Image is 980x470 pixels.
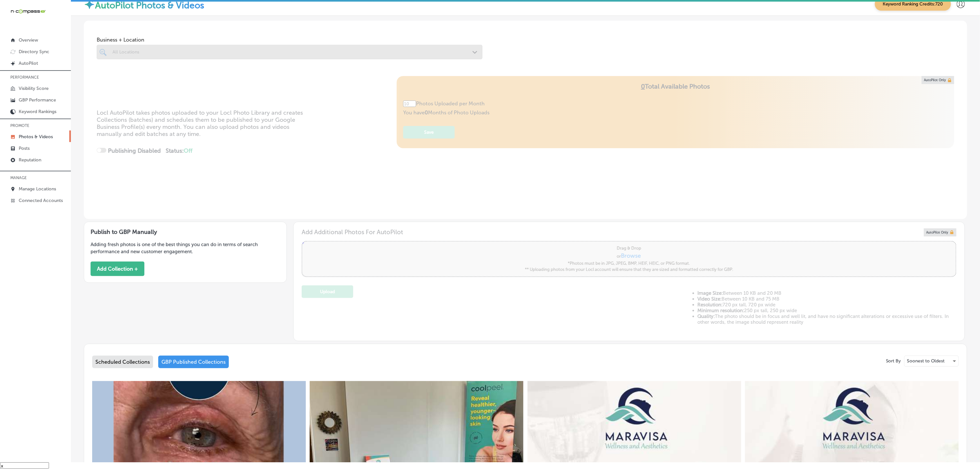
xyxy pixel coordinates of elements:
[907,358,945,364] p: Soonest to Oldest
[19,61,38,66] p: AutoPilot
[19,109,56,114] p: Keyword Rankings
[19,157,41,163] p: Reputation
[19,37,38,43] p: Overview
[19,198,63,203] p: Connected Accounts
[19,97,56,103] p: GBP Performance
[19,49,49,54] p: Directory Sync
[97,37,482,43] span: Business + Location
[19,86,49,91] p: Visibility Score
[886,358,901,364] p: Sort By
[19,186,56,192] p: Manage Locations
[158,356,229,368] div: GBP Published Collections
[91,241,280,255] p: Adding fresh photos is one of the best things you can do in terms of search performance and new c...
[92,356,153,368] div: Scheduled Collections
[91,228,280,235] h3: Publish to GBP Manually
[19,134,53,139] p: Photos & Videos
[91,262,144,276] button: Add Collection +
[905,356,958,366] div: Soonest to Oldest
[19,146,30,151] p: Posts
[10,8,46,14] img: 660ab0bf-5cc7-4cb8-ba1c-48b5ae0f18e60NCTV_CLogo_TV_Black_-500x88.png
